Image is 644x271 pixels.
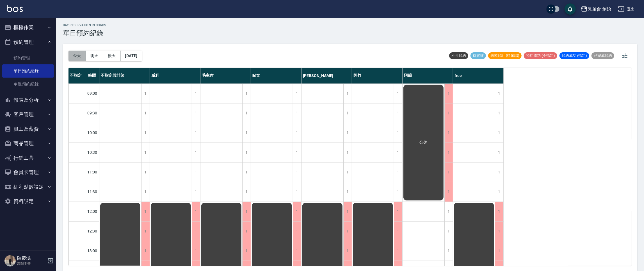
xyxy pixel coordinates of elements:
div: 1 [141,202,150,221]
div: 1 [242,182,251,202]
img: Logo [7,5,23,12]
div: 1 [192,143,200,162]
div: 1 [242,143,251,162]
h3: 單日預約紀錄 [63,29,106,37]
div: 13:00 [85,241,99,261]
div: 1 [343,202,352,221]
div: 1 [192,202,200,221]
div: 阿竹 [352,68,403,83]
button: 今天 [68,51,86,61]
div: 1 [495,241,503,261]
div: 1 [141,143,150,162]
div: 1 [343,143,352,162]
button: [DATE] [120,51,142,61]
button: 商品管理 [2,136,54,151]
div: 1 [293,123,301,143]
div: 1 [293,143,301,162]
div: 1 [242,202,251,221]
div: 1 [394,84,402,103]
div: 1 [394,162,402,182]
div: 1 [343,182,352,202]
div: 1 [343,222,352,241]
div: 1 [192,162,200,182]
div: 10:00 [85,123,99,143]
div: 1 [141,182,150,202]
div: 1 [242,222,251,241]
div: 09:30 [85,103,99,123]
div: 1 [293,182,301,202]
div: 1 [192,84,200,103]
span: 公休 [419,140,429,145]
span: 已完成預約 [592,53,614,58]
div: 1 [343,241,352,261]
div: 1 [141,123,150,143]
button: 預約管理 [2,35,54,49]
span: 預約成功 (指定) [559,53,589,58]
div: 1 [242,103,251,123]
div: 1 [141,84,150,103]
div: 1 [293,222,301,241]
div: 時間 [85,68,99,83]
div: 1 [394,182,402,202]
h2: day Reservation records [63,23,106,27]
div: 1 [495,202,503,221]
button: 後天 [103,51,121,61]
div: 1 [343,162,352,182]
button: 櫃檯作業 [2,20,54,35]
span: 不可預約 [449,53,468,58]
button: 登出 [616,4,637,14]
div: 1 [495,143,503,162]
div: 1 [444,222,453,241]
span: 未來預訂 (待確認) [488,53,522,58]
div: 1 [394,202,402,221]
div: 不指定設計師 [99,68,150,83]
div: 1 [495,103,503,123]
button: save [565,3,576,15]
div: 1 [192,222,200,241]
div: 不指定 [68,68,85,83]
img: Person [4,255,16,267]
div: 11:30 [85,182,99,202]
div: 1 [343,103,352,123]
div: 1 [293,202,301,221]
div: 12:30 [85,221,99,241]
a: 預約管理 [2,51,54,64]
div: 1 [141,103,150,123]
div: 1 [444,241,453,261]
div: 10:30 [85,143,99,162]
div: 1 [293,84,301,103]
div: 1 [444,182,453,202]
div: 1 [242,84,251,103]
div: [PERSON_NAME] [302,68,352,83]
div: 09:00 [85,83,99,103]
div: 1 [293,103,301,123]
div: free [453,68,504,83]
div: 1 [394,143,402,162]
div: 1 [192,182,200,202]
div: 1 [444,103,453,123]
div: 1 [141,222,150,241]
div: 1 [444,162,453,182]
div: 1 [343,123,352,143]
div: 1 [444,143,453,162]
div: 1 [343,84,352,103]
button: 員工及薪資 [2,122,54,136]
div: 1 [242,162,251,182]
div: 兄弟會 創始 [588,6,611,13]
div: 1 [444,84,453,103]
div: 1 [394,123,402,143]
div: 11:00 [85,162,99,182]
div: 毛主席 [200,68,251,83]
div: 1 [394,222,402,241]
button: 會員卡管理 [2,165,54,180]
button: 明天 [86,51,103,61]
div: 1 [495,222,503,241]
button: 紅利點數設定 [2,180,54,194]
div: 威利 [150,68,200,83]
div: 1 [444,202,453,221]
div: 1 [495,84,503,103]
p: 高階主管 [17,261,46,266]
div: 1 [141,241,150,261]
div: 1 [192,103,200,123]
div: 1 [242,241,251,261]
